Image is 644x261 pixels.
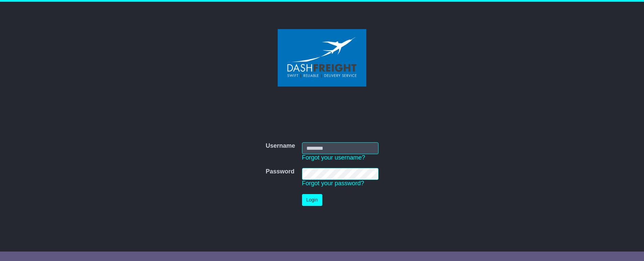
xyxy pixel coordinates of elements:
label: Username [266,142,295,150]
img: Dash Freight [278,29,366,87]
a: Forgot your password? [302,180,364,187]
label: Password [266,168,294,175]
a: Forgot your username? [302,154,365,161]
button: Login [302,194,322,206]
